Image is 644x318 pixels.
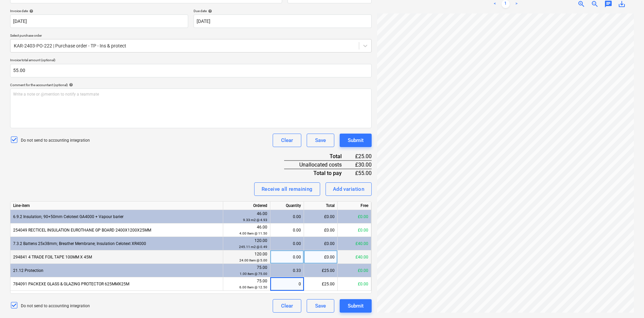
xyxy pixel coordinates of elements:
[10,202,223,210] div: Line-item
[284,152,352,161] div: Total
[338,210,371,223] div: £0.00
[239,258,267,262] small: 24.00 Item @ 5.00
[273,264,301,277] div: 0.33
[307,134,334,147] button: Save
[194,9,372,13] div: Due date
[240,272,267,276] small: 1.00 item @ 75.00
[226,264,267,277] div: 75.00
[226,224,267,237] div: 46.00
[338,223,371,237] div: £0.00
[10,83,372,87] div: Comment for the accountant (optional)
[28,9,33,13] span: help
[284,169,352,177] div: Total to pay
[352,169,372,177] div: £55.00
[207,9,212,13] span: help
[239,285,267,289] small: 6.00 Item @ 12.50
[194,14,372,28] input: Due date not specified
[338,250,371,264] div: £40.00
[610,286,644,318] iframe: Chat Widget
[273,250,301,264] div: 0.00
[10,14,188,28] input: Invoice date not specified
[13,214,124,219] span: 6.9.2 Insulation; 90+50mm Celotext GA4000 + Vapour barier
[243,218,267,222] small: 9.33 m2 @ 4.93
[315,136,326,145] div: Save
[226,211,267,223] div: 46.00
[270,202,304,210] div: Quantity
[304,202,338,210] div: Total
[338,237,371,250] div: £40.00
[10,9,188,13] div: Invoice date
[326,182,372,196] button: Add variation
[281,302,293,310] div: Clear
[10,33,372,39] p: Select purchase order
[304,277,338,291] div: £25.00
[333,185,365,193] div: Add variation
[338,277,371,291] div: £0.00
[340,299,372,313] button: Submit
[307,299,334,313] button: Save
[13,268,43,273] span: 21.12 Protection
[340,134,372,147] button: Submit
[304,223,338,237] div: £0.00
[348,302,364,310] div: Submit
[10,277,223,291] div: 784091 PACKEXE GLASS & GLAZING PROTECTOR 625MMX25M
[239,232,267,235] small: 4.00 Item @ 11.50
[273,237,301,250] div: 0.00
[284,161,352,169] div: Unallocated costs
[10,58,372,64] p: Invoice total amount (optional)
[226,238,267,250] div: 120.00
[239,245,267,249] small: 245.11 m2 @ 0.49
[352,161,372,169] div: £30.00
[226,251,267,263] div: 120.00
[223,202,270,210] div: Ordered
[338,202,371,210] div: Free
[273,210,301,223] div: 0.00
[10,223,223,237] div: 254049 RECTICEL INSULATION EUROTHANE GP BOARD 2400X1200X25MM
[21,303,90,309] p: Do not send to accounting integration
[352,152,372,161] div: £25.00
[10,250,223,264] div: 294841 4 TRADE FOIL TAPE 100MM X 45M
[13,241,146,246] span: 7.3.2 Battens 25x38mm; Breather Membrane; Insulation Celotext XR4000
[262,185,313,193] div: Receive all remaining
[254,182,320,196] button: Receive all remaining
[348,136,364,145] div: Submit
[281,136,293,145] div: Clear
[10,64,372,77] input: Invoice total amount (optional)
[304,237,338,250] div: £0.00
[273,134,301,147] button: Clear
[304,250,338,264] div: £0.00
[273,299,301,313] button: Clear
[338,264,371,277] div: £0.00
[304,210,338,223] div: £0.00
[226,278,267,290] div: 75.00
[315,302,326,310] div: Save
[68,83,73,87] span: help
[21,138,90,143] p: Do not send to accounting integration
[304,264,338,277] div: £25.00
[273,223,301,237] div: 0.00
